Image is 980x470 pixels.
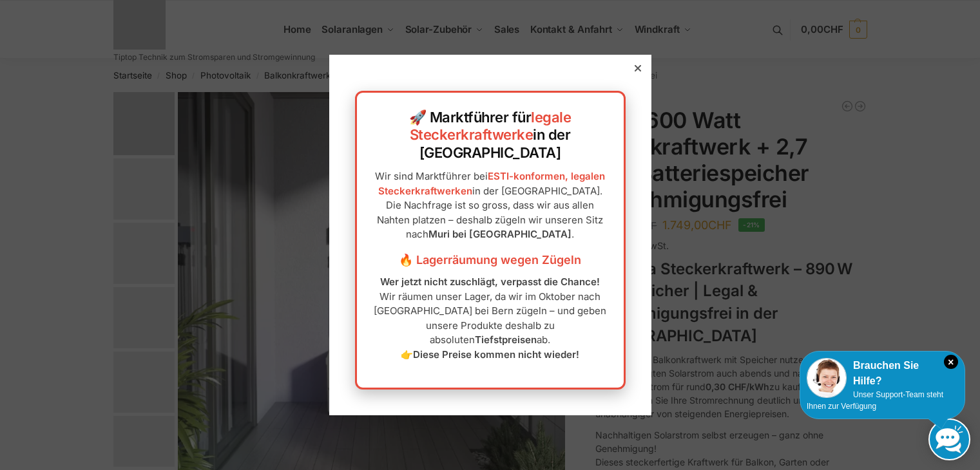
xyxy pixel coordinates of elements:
strong: Muri bei [GEOGRAPHIC_DATA] [428,228,572,240]
p: Wir sind Marktführer bei in der [GEOGRAPHIC_DATA]. Die Nachfrage ist so gross, dass wir aus allen... [370,169,611,242]
img: Customer service [807,358,847,398]
strong: Tiefstpreisen [475,334,537,346]
span: Unser Support-Team steht Ihnen zur Verfügung [807,390,943,411]
strong: Wer jetzt nicht zuschlägt, verpasst die Chance! [380,276,600,288]
h3: 🔥 Lagerräumung wegen Zügeln [370,252,611,268]
h2: 🚀 Marktführer für in der [GEOGRAPHIC_DATA] [370,109,611,162]
a: legale Steckerkraftwerke [410,109,572,144]
i: Schließen [944,355,958,369]
p: Wir räumen unser Lager, da wir im Oktober nach [GEOGRAPHIC_DATA] bei Bern zügeln – und geben unse... [370,275,611,362]
a: ESTI-konformen, legalen Steckerkraftwerken [378,170,606,197]
div: Brauchen Sie Hilfe? [807,358,958,389]
strong: Diese Preise kommen nicht wieder! [413,348,579,361]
